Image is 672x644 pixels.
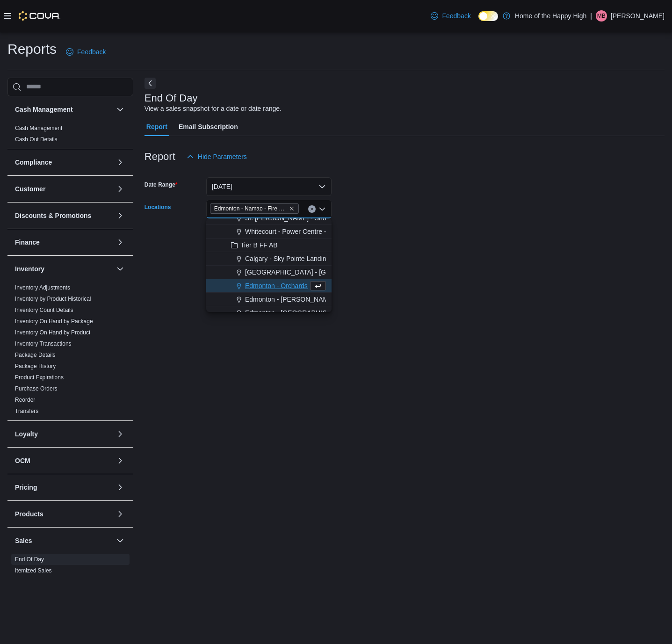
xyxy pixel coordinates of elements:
[15,318,93,325] a: Inventory On Hand by Package
[145,181,178,188] label: Date Range
[15,296,91,302] a: Inventory by Product Historical
[15,578,71,586] span: Sales by Classification
[15,509,113,519] button: Products
[15,407,38,415] span: Transfers
[308,205,316,213] button: Clear input
[15,158,113,167] button: Compliance
[15,352,56,358] a: Package Details
[15,329,90,336] span: Inventory On Hand by Product
[210,203,299,214] span: Edmonton - Namao - Fire & Flower
[590,10,592,22] p: |
[15,124,62,132] span: Cash Management
[7,282,133,420] div: Inventory
[15,264,44,274] h3: Inventory
[15,374,64,381] a: Product Expirations
[115,482,126,493] button: Pricing
[206,279,332,293] button: Edmonton - Orchards Gate - Fire & Flower
[15,284,70,291] a: Inventory Adjustments
[15,556,44,563] a: End Of Day
[478,21,479,22] span: Dark Mode
[245,227,367,236] span: Whitecourt - Power Centre - Fire & Flower
[245,213,449,223] span: St. [PERSON_NAME] - Shoppes @ [PERSON_NAME] - Fire & Flower
[15,396,35,404] span: Reorder
[427,7,474,25] a: Feedback
[15,509,43,519] h3: Products
[206,293,332,306] button: Edmonton - [PERSON_NAME] Way - Fire & Flower
[245,254,375,263] span: Calgary - Sky Pointe Landing - Fire & Flower
[15,483,37,492] h3: Pricing
[7,40,57,58] h1: Reports
[15,385,58,392] a: Purchase Orders
[15,340,72,347] span: Inventory Transactions
[596,10,607,22] div: Mike Beissel
[245,308,394,318] span: Edmonton - [GEOGRAPHIC_DATA] - Fire & Flower
[115,263,126,275] button: Inventory
[145,104,282,114] div: View a sales snapshot for a date or date range.
[15,105,73,114] h3: Cash Management
[7,123,133,149] div: Cash Management
[15,284,70,291] span: Inventory Adjustments
[15,318,93,325] span: Inventory On Hand by Package
[15,307,73,313] a: Inventory Count Details
[15,211,113,220] button: Discounts & Promotions
[611,10,665,22] p: [PERSON_NAME]
[15,397,35,403] a: Reorder
[206,306,332,320] button: Edmonton - [GEOGRAPHIC_DATA] - Fire & Flower
[245,295,394,304] span: Edmonton - [PERSON_NAME] Way - Fire & Flower
[19,11,60,21] img: Cova
[15,456,30,465] h3: OCM
[115,535,126,546] button: Sales
[206,252,332,266] button: Calgary - Sky Pointe Landing - Fire & Flower
[206,239,332,252] button: Tier B FF AB
[15,362,56,370] span: Package History
[15,264,113,274] button: Inventory
[15,238,113,247] button: Finance
[146,117,167,136] span: Report
[206,211,332,225] button: St. [PERSON_NAME] - Shoppes @ [PERSON_NAME] - Fire & Flower
[15,579,71,585] a: Sales by Classification
[245,281,369,290] span: Edmonton - Orchards Gate - Fire & Flower
[289,206,295,211] button: Remove Edmonton - Namao - Fire & Flower from selection in this group
[240,240,278,250] span: Tier B FF AB
[15,408,38,414] a: Transfers
[214,204,287,213] span: Edmonton - Namao - Fire & Flower
[62,43,109,61] a: Feedback
[15,385,58,392] span: Purchase Orders
[179,117,238,136] span: Email Subscription
[15,340,72,347] a: Inventory Transactions
[77,47,106,57] span: Feedback
[183,147,251,166] button: Hide Parameters
[15,306,73,314] span: Inventory Count Details
[198,152,247,161] span: Hide Parameters
[15,184,45,194] h3: Customer
[145,203,171,211] label: Locations
[597,10,606,22] span: MB
[15,567,52,574] a: Itemized Sales
[145,93,198,104] h3: End Of Day
[206,266,332,279] button: [GEOGRAPHIC_DATA] - [GEOGRAPHIC_DATA] - Fire & Flower
[15,105,113,114] button: Cash Management
[15,158,52,167] h3: Compliance
[115,428,126,440] button: Loyalty
[15,136,58,143] a: Cash Out Details
[145,151,175,162] h3: Report
[115,237,126,248] button: Finance
[15,536,113,545] button: Sales
[115,508,126,520] button: Products
[245,268,432,277] span: [GEOGRAPHIC_DATA] - [GEOGRAPHIC_DATA] - Fire & Flower
[15,429,113,439] button: Loyalty
[15,238,40,247] h3: Finance
[318,205,326,213] button: Close list of options
[115,183,126,195] button: Customer
[15,363,56,369] a: Package History
[15,536,32,545] h3: Sales
[478,11,498,21] input: Dark Mode
[145,78,156,89] button: Next
[15,483,113,492] button: Pricing
[115,455,126,466] button: OCM
[15,211,91,220] h3: Discounts & Promotions
[206,225,332,239] button: Whitecourt - Power Centre - Fire & Flower
[15,374,64,381] span: Product Expirations
[15,456,113,465] button: OCM
[115,104,126,115] button: Cash Management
